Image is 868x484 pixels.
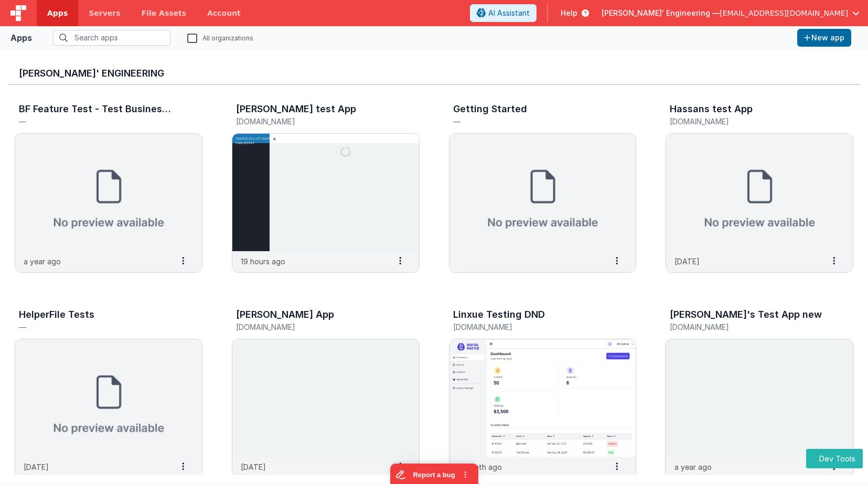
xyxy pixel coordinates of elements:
[670,323,827,331] h5: [DOMAIN_NAME]
[53,30,170,46] input: Search apps
[236,104,356,114] h3: [PERSON_NAME] test App
[458,461,502,472] p: a month ago
[806,449,863,468] button: Dev Tools
[19,309,94,320] h3: HelperFile Tests
[236,309,334,320] h3: [PERSON_NAME] App
[19,68,849,79] h3: [PERSON_NAME]' Engineering
[24,461,49,472] p: [DATE]
[47,8,68,18] span: Apps
[470,4,537,22] button: AI Assistant
[19,104,173,114] h3: BF Feature Test - Test Business File
[19,117,176,125] h5: —
[142,8,187,18] span: File Assets
[453,117,610,125] h5: —
[602,8,720,18] span: [PERSON_NAME]' Engineering —
[670,117,827,125] h5: [DOMAIN_NAME]
[24,256,61,267] p: a year ago
[236,117,393,125] h5: [DOMAIN_NAME]
[674,256,700,267] p: [DATE]
[236,323,393,331] h5: [DOMAIN_NAME]
[241,256,285,267] p: 19 hours ago
[674,461,712,472] p: a year ago
[561,8,577,18] span: Help
[19,323,176,331] h5: —
[453,309,545,320] h3: Linxue Testing DND
[453,104,527,114] h3: Getting Started
[10,31,32,44] div: Apps
[187,33,253,42] label: All organizations
[602,8,860,18] button: [PERSON_NAME]' Engineering — [EMAIL_ADDRESS][DOMAIN_NAME]
[488,8,530,18] span: AI Assistant
[670,104,753,114] h3: Hassans test App
[89,8,120,18] span: Servers
[797,29,851,47] button: New app
[241,461,266,472] p: [DATE]
[453,323,610,331] h5: [DOMAIN_NAME]
[670,309,822,320] h3: [PERSON_NAME]'s Test App new
[720,8,848,18] span: [EMAIL_ADDRESS][DOMAIN_NAME]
